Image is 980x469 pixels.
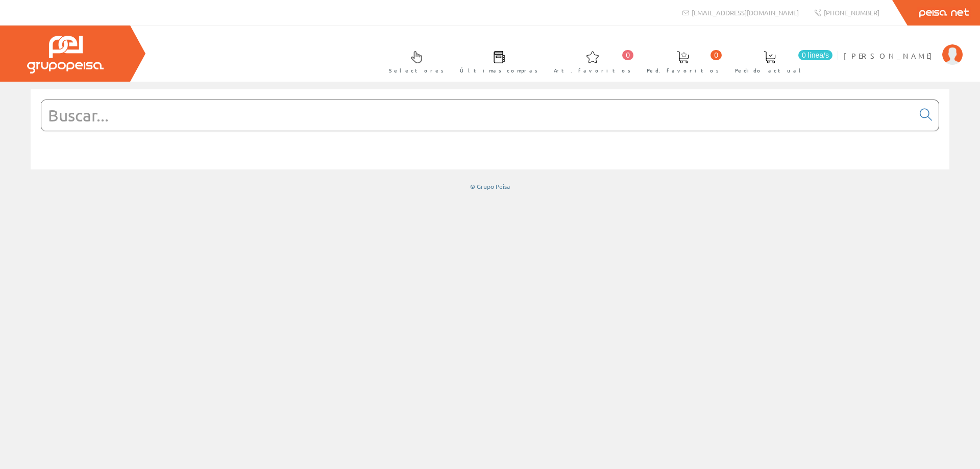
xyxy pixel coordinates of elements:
[554,65,631,76] span: Art. favoritos
[824,8,879,17] span: [PHONE_NUMBER]
[844,51,937,61] span: [PERSON_NAME]
[450,42,543,80] a: Últimas compras
[41,100,914,131] input: Buscar...
[735,65,804,76] span: Pedido actual
[647,65,719,76] span: Ped. favoritos
[389,65,444,76] span: Selectores
[379,42,449,80] a: Selectores
[27,36,104,73] img: Grupo Peisa
[460,65,538,76] span: Últimas compras
[710,50,722,60] span: 0
[622,50,633,60] span: 0
[31,182,949,191] div: © Grupo Peisa
[692,8,799,17] span: [EMAIL_ADDRESS][DOMAIN_NAME]
[798,50,832,60] span: 0 línea/s
[844,42,963,52] a: [PERSON_NAME]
